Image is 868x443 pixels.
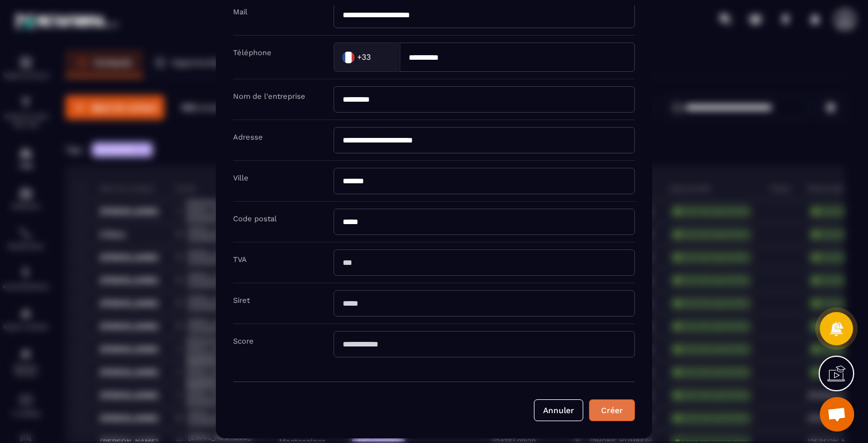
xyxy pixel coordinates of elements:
label: Adresse [233,133,263,141]
img: Country Flag [337,45,360,68]
span: +33 [357,51,371,63]
label: Score [233,337,254,345]
button: Annuler [534,399,583,421]
label: Ville [233,174,249,182]
button: Créer [589,399,635,421]
label: Nom de l'entreprise [233,92,305,101]
div: Ouvrir le chat [820,397,854,432]
div: Search for option [334,43,400,72]
input: Search for option [373,48,387,66]
label: Téléphone [233,48,272,57]
label: Mail [233,7,247,16]
label: Siret [233,296,250,305]
label: Code postal [233,214,277,223]
label: TVA [233,255,247,264]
